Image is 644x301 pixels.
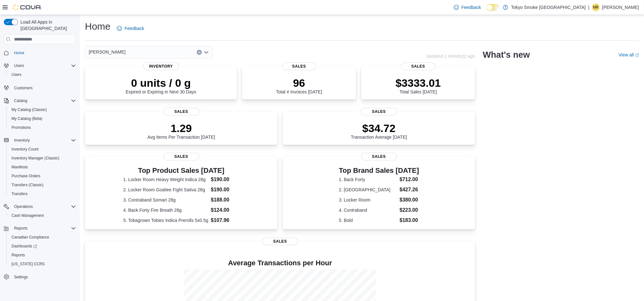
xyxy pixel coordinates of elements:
button: Reports [11,224,30,232]
span: Operations [11,203,76,210]
span: Manifests [9,163,76,171]
img: Cova [13,4,42,11]
button: Settings [1,272,79,282]
dd: $712.00 [399,176,419,183]
span: Users [14,63,24,68]
p: 1.29 [148,122,215,135]
a: Customers [11,84,35,92]
h4: Average Transactions per Hour [90,259,470,267]
span: My Catalog (Classic) [11,107,47,112]
span: Promotions [11,125,31,130]
span: Manifests [11,165,28,170]
button: Inventory [11,136,32,144]
dd: $183.00 [399,217,419,224]
span: Sales [282,62,316,70]
a: My Catalog (Classic) [9,106,49,114]
dd: $190.00 [211,176,239,183]
span: Catalog [11,97,76,105]
p: Tokyo Smoke [GEOGRAPHIC_DATA] [511,4,586,11]
span: Home [14,50,24,55]
span: My Catalog (Beta) [9,115,76,122]
a: Transfers (Classic) [9,181,46,189]
p: $3333.01 [396,77,441,89]
span: Inventory [11,136,76,144]
span: Canadian Compliance [9,233,76,241]
span: Transfers (Classic) [11,182,43,187]
span: Canadian Compliance [11,235,49,240]
button: Inventory Count [6,145,79,154]
button: Customers [1,83,79,92]
dt: 5. Bold [339,217,397,224]
span: [PERSON_NAME] [89,48,125,56]
span: Cash Management [11,213,44,218]
span: Users [9,71,76,78]
h3: Top Brand Sales [DATE] [339,167,419,174]
button: Operations [1,202,79,211]
a: Feedback [114,22,147,35]
span: Users [11,72,21,77]
dd: $190.00 [211,186,239,194]
button: Reports [6,251,79,260]
a: Inventory Manager (Classic) [9,154,62,162]
span: Cash Management [9,212,76,219]
dt: 3. Contraband Somari 28g [123,197,208,203]
span: My Catalog (Classic) [9,106,76,114]
span: Settings [11,273,76,281]
input: Dark Mode [486,4,500,11]
dd: $124.00 [211,206,239,214]
button: Cash Management [6,211,79,220]
button: Home [1,48,79,57]
dd: $427.26 [399,186,419,194]
span: NR [593,4,598,11]
span: Customers [11,84,76,92]
a: Reports [9,251,27,259]
h1: Home [85,20,110,33]
span: Purchase Orders [11,173,41,179]
span: Load All Apps in [GEOGRAPHIC_DATA] [18,19,76,32]
span: Customers [14,85,33,91]
span: Settings [14,275,28,280]
span: Transfers [11,191,27,196]
span: Feedback [461,4,481,11]
div: Expired or Expiring in Next 30 Days [126,77,196,94]
span: Dashboards [9,242,76,250]
span: My Catalog (Beta) [11,116,42,121]
dt: 3. Locker Room [339,197,397,203]
button: My Catalog (Classic) [6,105,79,114]
div: Transaction Average [DATE] [351,122,407,140]
dd: $107.96 [211,217,239,224]
button: Purchase Orders [6,172,79,180]
dt: 1. Back Forty [339,176,397,183]
span: Inventory Manager (Classic) [11,156,59,161]
button: My Catalog (Beta) [6,114,79,123]
dt: 5. Tobagrown Tobies Indica Prerolls 5x0.5g [123,217,208,224]
span: Sales [262,238,298,245]
a: Home [11,49,27,57]
button: Manifests [6,163,79,172]
span: Operations [14,204,33,209]
span: Dashboards [11,244,37,249]
a: View allExternal link [618,52,639,57]
dt: 4. Back Forty Fire Breath 28g [123,207,208,213]
button: Transfers (Classic) [6,180,79,189]
span: [US_STATE] CCRS [11,261,45,267]
span: Sales [361,153,397,160]
button: Operations [11,203,35,210]
p: Updated 1 minute(s) ago [426,54,475,59]
a: Dashboards [6,242,79,251]
span: Transfers [9,190,76,198]
nav: Complex example [4,46,76,298]
span: Reports [11,224,76,232]
span: Users [11,62,76,70]
span: Inventory [14,138,30,143]
div: Avg Items Per Transaction [DATE] [148,122,215,140]
dt: 1. Locker Room Heavy Weight Indica 28g [123,176,208,183]
p: | [588,4,589,11]
span: Reports [14,226,27,231]
a: Purchase Orders [9,172,43,180]
button: Open list of options [204,50,209,55]
span: Home [11,49,76,57]
a: Feedback [451,1,483,14]
span: Reports [9,251,76,259]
